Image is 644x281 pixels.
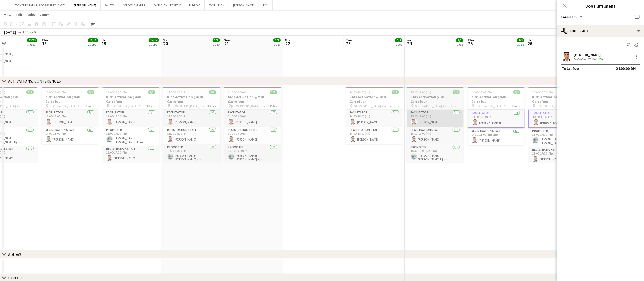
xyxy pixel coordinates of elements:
button: SELECTION ARTS [119,0,149,10]
span: Sun [224,38,230,42]
h3: Kids Activation @MOE Carrefour [528,95,585,104]
app-job-card: 15:00-19:00 (4h)3/3Kids Activation @MOE Carrefour [GEOGRAPHIC_DATA], Carrefour3 RolesFacilitator1... [407,87,464,163]
span: 26 [528,41,532,46]
app-card-role: Registration Staff1/113:00-17:00 (4h)[PERSON_NAME] [528,147,585,164]
app-skills-label: 2/2 [599,57,604,61]
span: Fri [102,38,106,42]
div: 1 Job [274,43,280,46]
div: 3 Jobs [27,43,37,46]
a: Jobs [25,11,37,18]
div: 1 Job [395,43,402,46]
h3: Kids Activation @MOE Carrefour [346,95,403,104]
div: Not rated [574,57,587,61]
span: Facilitator [561,15,579,19]
span: 3/3 [213,38,220,42]
span: 2 Roles [512,104,520,108]
span: 14/14 [149,38,159,42]
button: [PERSON_NAME] [70,0,101,10]
button: Facilitator [561,15,583,19]
a: Edit [14,11,24,18]
span: 3/3 [148,90,155,94]
app-card-role: Facilitator1/112:00-18:00 (6h)[PERSON_NAME] [42,110,99,127]
button: [PERSON_NAME] [229,0,259,10]
span: [GEOGRAPHIC_DATA], Carrefour [171,104,208,108]
app-card-role: Promoter1/113:00-17:00 (4h)[PERSON_NAME] [PERSON_NAME] Njom [528,128,585,147]
button: CANADIAN LIFESTYLE [149,0,185,10]
div: 1 Job [456,43,463,46]
div: 2 Jobs [149,43,159,46]
div: [PERSON_NAME] [574,53,605,57]
span: Jobs [27,12,35,17]
span: 2 Roles [86,104,94,108]
h3: Kids Activation @MOE Carrefour [102,95,159,104]
span: 15:00-19:00 (4h) [411,90,431,94]
app-job-card: 13:00-17:00 (4h)3/3Kids Activation @MOE Carrefour [GEOGRAPHIC_DATA], Carrefour3 RolesFacilitator1... [102,87,159,163]
span: 3 Roles [25,104,34,108]
span: 14:00-18:00 (4h) [350,90,371,94]
div: +04 [32,30,36,34]
button: PIXL [259,0,273,10]
span: 3/3 [26,90,34,94]
span: Thu [468,38,474,42]
span: Comms [40,12,51,17]
app-job-card: 12:00-18:00 (6h)2/2Kids Activation @MOE Carrefour [GEOGRAPHIC_DATA], Carrefour2 RolesFacilitator1... [42,87,99,144]
span: 18 [41,41,48,46]
app-job-card: 14:00-18:00 (4h)2/2Kids Activation @MOE Carrefour [GEOGRAPHIC_DATA], Carrefour2 RolesFacilitator1... [346,87,403,144]
button: EVOLUTION [205,0,229,10]
app-card-role: Facilitator1/113:00-17:00 (4h)[PERSON_NAME] [102,110,159,127]
app-card-role: Registration Staff1/114:00-18:00 (4h)[PERSON_NAME] [346,127,403,144]
span: 12:00-18:00 (6h) [46,90,66,94]
div: EXPO SITE [8,275,27,280]
app-card-role: Facilitator1/111:00-19:00 (8h)[PERSON_NAME] [163,110,220,127]
span: 2/2 [395,38,402,42]
span: Edit [16,12,22,17]
span: Week 38 [17,30,30,34]
button: PHYLEAS [185,0,205,10]
app-card-role: Facilitator1/114:00-18:00 (4h)[PERSON_NAME] [468,110,525,128]
button: AVENTURA PARKS [GEOGRAPHIC_DATA] [10,0,70,10]
span: [GEOGRAPHIC_DATA], Carrefour [475,104,512,108]
span: 3 Roles [208,104,216,108]
h3: Kids Activation @MOE Carrefour [407,95,464,104]
span: 3/3 [456,38,463,42]
span: 19 [102,41,106,46]
span: 2/2 [517,38,524,42]
div: 14:00-18:00 (4h)2/2Kids Activation @MOE Carrefour [GEOGRAPHIC_DATA], Carrefour2 RolesFacilitator1... [468,87,525,145]
span: 13:00-17:00 (4h) [106,90,127,94]
span: 11:00-19:00 (8h) [228,90,249,94]
span: 3 Roles [147,104,155,108]
app-card-role: Registration Staff1/115:00-19:00 (4h)[PERSON_NAME] [407,127,464,144]
div: ACTIVATIONS/ CONFERENCES [8,79,61,84]
app-card-role: Facilitator1/113:00-17:00 (4h)[PERSON_NAME] [528,110,585,128]
app-card-role: Registration Staff1/111:00-19:00 (8h)[PERSON_NAME] [224,127,281,144]
span: Sat [163,38,169,42]
h3: Kids Activation @MOE Carrefour [468,95,525,104]
span: [GEOGRAPHIC_DATA], Carrefour [414,104,451,108]
app-card-role: Promoter1/116:30-19:00 (2h30m)[PERSON_NAME] [PERSON_NAME] Njom [407,144,464,163]
div: 11:00-19:00 (8h)3/3Kids Activation @MOE Carrefour [GEOGRAPHIC_DATA], Carrefour3 RolesFacilitator1... [163,87,220,163]
app-job-card: 11:00-19:00 (8h)3/3Kids Activation @MOE Carrefour [GEOGRAPHIC_DATA], Carrefour3 RolesFacilitator1... [224,87,281,163]
span: Tue [346,38,352,42]
app-card-role: Promoter1/113:00-17:00 (4h)[PERSON_NAME] [PERSON_NAME] Njom [102,127,159,146]
div: Confirmed [557,25,644,37]
span: 22 [284,41,292,46]
div: ADIDAS [8,252,21,257]
span: 3 Roles [451,104,460,108]
div: --:-- - --:-- [561,19,640,23]
span: 14:00-18:00 (4h) [472,90,492,94]
span: 11:00-19:00 (8h) [167,90,188,94]
div: 2 Jobs [88,43,98,46]
app-card-role: Facilitator1/115:00-19:00 (4h)[PERSON_NAME] [407,110,464,127]
app-card-role: Promoter1/115:00-19:00 (4h)[PERSON_NAME] [PERSON_NAME] Njom [224,144,281,163]
a: View [2,11,13,18]
span: [GEOGRAPHIC_DATA], Carrefour [110,104,147,108]
app-job-card: 13:00-17:00 (4h)3/3Kids Activation @MOE Carrefour [GEOGRAPHIC_DATA], Carrefour3 RolesFacilitator1... [528,87,585,163]
span: Thu [42,38,48,42]
span: -- [634,15,640,19]
div: 25.6km [587,57,598,61]
app-card-role: Promoter1/115:00-19:00 (4h)[PERSON_NAME] [PERSON_NAME] Njom [163,144,220,163]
